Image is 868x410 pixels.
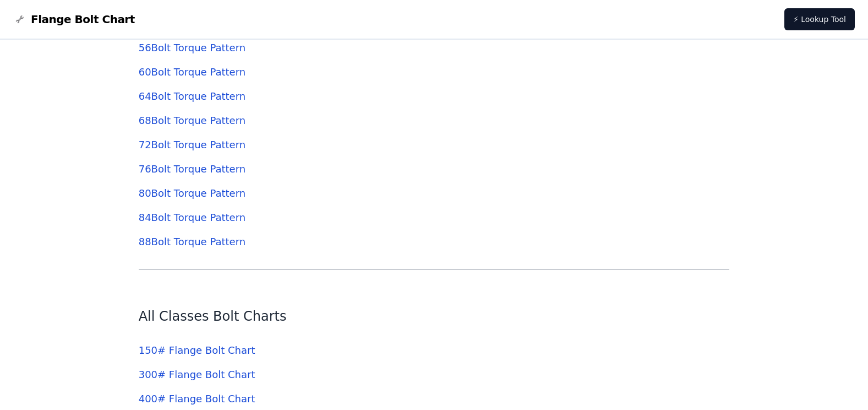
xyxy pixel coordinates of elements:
a: 88Bolt Torque Pattern [139,236,245,247]
a: 56Bolt Torque Pattern [139,42,245,53]
span: Flange Bolt Chart [31,12,135,27]
a: 68Bolt Torque Pattern [139,115,245,126]
a: 72Bolt Torque Pattern [139,139,245,150]
a: 300# Flange Bolt Chart [139,369,255,380]
a: All Classes Bolt Charts [139,309,287,324]
a: ⚡ Lookup Tool [784,8,855,30]
a: 60Bolt Torque Pattern [139,66,245,78]
a: 84Bolt Torque Pattern [139,212,245,223]
img: Flange Bolt Chart Logo [13,13,26,26]
a: 64Bolt Torque Pattern [139,90,245,102]
a: 80Bolt Torque Pattern [139,187,245,199]
a: 76Bolt Torque Pattern [139,163,245,175]
a: 150# Flange Bolt Chart [139,344,255,356]
a: Flange Bolt Chart LogoFlange Bolt Chart [13,12,135,27]
a: 400# Flange Bolt Chart [139,393,255,404]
